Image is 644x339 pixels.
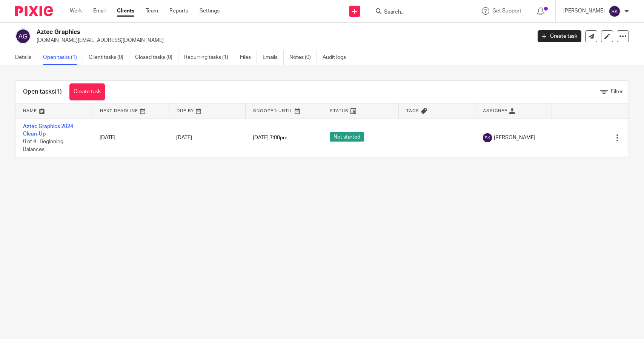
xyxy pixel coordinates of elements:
[253,109,293,113] span: Snoozed Until
[200,7,220,15] a: Settings
[135,50,178,65] a: Closed tasks (0)
[240,50,257,65] a: Files
[609,5,621,17] img: svg%3E
[289,50,317,65] a: Notes (0)
[330,132,364,142] span: Not started
[43,50,83,65] a: Open tasks (1)
[93,7,106,15] a: Email
[70,7,82,15] a: Work
[492,8,521,14] span: Get Support
[538,30,581,42] a: Create task
[89,50,129,65] a: Client tasks (0)
[117,7,134,15] a: Clients
[563,7,605,15] p: [PERSON_NAME]
[92,119,169,157] td: [DATE]
[253,135,287,140] span: [DATE] 7:00pm
[23,139,63,152] span: 0 of 4 · Beginning Balances
[55,89,62,95] span: (1)
[611,89,623,94] span: Filter
[176,135,192,140] span: [DATE]
[69,83,105,100] a: Create task
[23,88,62,96] h1: Open tasks
[15,50,37,65] a: Details
[15,6,53,16] img: Pixie
[263,50,284,65] a: Emails
[383,9,451,16] input: Search
[323,50,352,65] a: Audit logs
[406,134,468,142] div: ---
[406,109,419,113] span: Tags
[494,134,535,142] span: [PERSON_NAME]
[37,37,526,44] p: [DOMAIN_NAME][EMAIL_ADDRESS][DOMAIN_NAME]
[184,50,234,65] a: Recurring tasks (1)
[483,133,492,142] img: svg%3E
[37,28,428,36] h2: Aztec Graphics
[330,109,349,113] span: Status
[169,7,188,15] a: Reports
[23,124,73,137] a: Aztec Graphics 2024 Clean-Up
[15,28,31,44] img: svg%3E
[146,7,158,15] a: Team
